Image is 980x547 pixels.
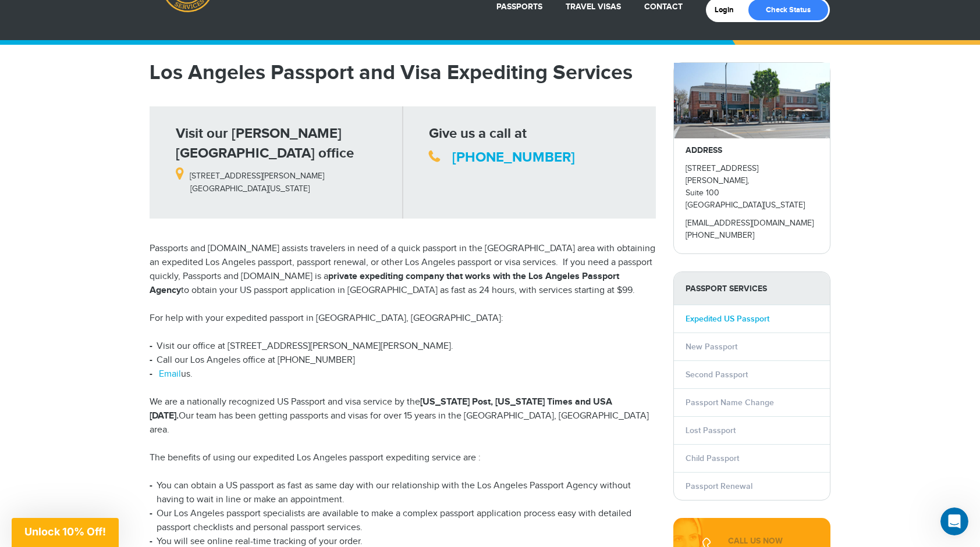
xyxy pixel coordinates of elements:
h1: Los Angeles Passport and Visa Expediting Services [150,62,656,83]
p: [PHONE_NUMBER] [686,230,818,242]
li: You can obtain a US passport as fast as same day with our relationship with the Los Angeles Passp... [150,479,656,507]
li: Call our Los Angeles office at [PHONE_NUMBER] [150,353,656,367]
span: Unlock 10% Off! [24,525,106,538]
strong: ADDRESS [686,145,722,155]
a: Login [715,5,742,15]
a: Expedited US Passport [686,314,769,324]
a: Travel Visas [566,2,621,12]
a: Passport Renewal [686,481,752,491]
img: passports_and_visas_los_angeles_-_28de80_-_029b8f063c7946511503b0bb3931d518761db640.jpg [674,63,830,138]
a: New Passport [686,342,737,352]
p: For help with your expedited passport in [GEOGRAPHIC_DATA], [GEOGRAPHIC_DATA]: [150,312,656,326]
a: [EMAIL_ADDRESS][DOMAIN_NAME] [686,219,814,228]
li: us. [150,367,656,381]
strong: Give us a call at [429,125,527,142]
strong: private expediting company that works with the Los Angeles Passport Agency [150,271,619,296]
p: We are a nationally recognized US Passport and visa service by the Our team has been getting pass... [150,395,656,437]
a: Lost Passport [686,426,736,435]
strong: [US_STATE] Post, [US_STATE] Times and USA [DATE]. [150,396,612,421]
a: Passports [496,2,542,12]
strong: PASSPORT SERVICES [674,272,830,305]
p: Passports and [DOMAIN_NAME] assists travelers in need of a quick passport in the [GEOGRAPHIC_DATA... [150,242,656,298]
a: Email [159,369,181,380]
p: [STREET_ADDRESS][PERSON_NAME], Suite 100 [GEOGRAPHIC_DATA][US_STATE] [686,163,818,212]
strong: Visit our [PERSON_NAME][GEOGRAPHIC_DATA] office [176,125,354,162]
iframe: Intercom live chat [940,507,968,535]
a: Passport Name Change [686,398,774,407]
p: The benefits of using our expedited Los Angeles passport expediting service are : [150,451,656,465]
div: CALL US NOW [728,535,819,547]
li: Visit our office at [STREET_ADDRESS][PERSON_NAME][PERSON_NAME]. [150,339,656,353]
a: Contact [644,2,683,12]
p: [STREET_ADDRESS][PERSON_NAME] [GEOGRAPHIC_DATA][US_STATE] [176,163,394,195]
div: Unlock 10% Off! [12,518,119,547]
a: [PHONE_NUMBER] [452,149,575,166]
a: Child Passport [686,453,739,463]
a: Second Passport [686,370,748,380]
li: Our Los Angeles passport specialists are available to make a complex passport application process... [150,507,656,535]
